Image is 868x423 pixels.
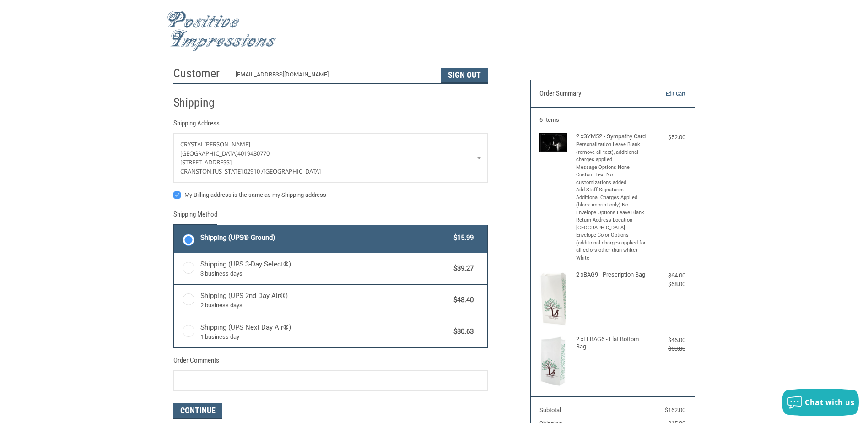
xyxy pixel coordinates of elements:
[200,259,449,278] span: Shipping (UPS 3-Day Select®)
[173,209,217,224] legend: Shipping Method
[576,186,647,209] li: Add Staff Signatures - Additional Charges Applied (black imprint only) No
[264,167,321,175] span: [GEOGRAPHIC_DATA]
[174,134,487,182] a: Enter or select a different address
[173,118,220,133] legend: Shipping Address
[167,11,276,51] img: Positive Impressions
[576,164,647,172] li: Message Options None
[449,263,474,274] span: $39.27
[665,407,685,413] span: $162.00
[173,355,219,370] legend: Order Comments
[441,68,488,83] button: Sign Out
[173,95,227,110] h2: Shipping
[204,140,250,148] span: [PERSON_NAME]
[576,217,647,232] li: Return Address Location [GEOGRAPHIC_DATA]
[539,407,561,413] span: Subtotal
[576,171,647,186] li: Custom Text No customizations added
[173,191,488,199] label: My Billing address is the same as my Shipping address
[649,336,685,345] div: $46.00
[180,149,237,157] span: [GEOGRAPHIC_DATA]
[649,271,685,280] div: $64.00
[649,133,685,142] div: $52.00
[639,89,685,98] a: Edit Cart
[213,167,244,175] span: [US_STATE],
[449,295,474,305] span: $48.40
[200,233,449,243] span: Shipping (UPS® Ground)
[449,233,474,243] span: $15.99
[576,232,647,262] li: Envelope Color Options (additional charges applied for all colors other than white) White
[173,403,222,419] button: Continue
[180,140,204,148] span: Crystal
[173,66,227,81] h2: Customer
[449,326,474,337] span: $80.63
[649,344,685,353] div: $50.00
[236,70,432,83] div: [EMAIL_ADDRESS][DOMAIN_NAME]
[576,141,647,164] li: Personalization Leave Blank (remove all text), additional charges applied
[200,301,449,310] span: 2 business days
[244,167,264,175] span: 02910 /
[180,158,232,166] span: [STREET_ADDRESS]
[576,336,647,351] h4: 2 x FLBAG6 - Flat Bottom Bag
[200,291,449,310] span: Shipping (UPS 2nd Day Air®)
[649,280,685,289] div: $68.00
[180,167,213,175] span: Cranston,
[805,397,854,407] span: Chat with us
[200,269,449,278] span: 3 business days
[576,209,647,217] li: Envelope Options Leave Blank
[539,89,639,98] h3: Order Summary
[782,389,859,416] button: Chat with us
[576,271,647,278] h4: 2 x BAG9 - Prescription Bag
[200,322,449,342] span: Shipping (UPS Next Day Air®)
[539,116,685,124] h3: 6 Items
[200,332,449,342] span: 1 business day
[576,133,647,140] h4: 2 x SYM52 - Sympathy Card
[237,149,270,157] span: 4019430770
